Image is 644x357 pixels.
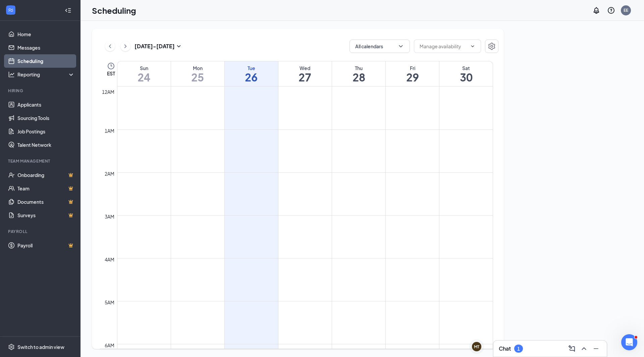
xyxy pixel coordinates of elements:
a: August 29, 2025 [386,61,439,86]
a: Scheduling [17,54,75,68]
div: Sun [117,65,171,71]
h1: 25 [171,71,224,83]
svg: WorkstreamLogo [7,7,14,13]
div: Team Management [8,158,73,164]
div: Mon [171,65,224,71]
button: ComposeMessage [567,343,577,354]
h3: Chat [499,345,511,352]
h1: 24 [117,71,171,83]
a: DocumentsCrown [17,195,75,209]
svg: Clock [107,62,115,70]
div: Switch to admin view [17,344,64,350]
svg: SmallChevronDown [175,42,183,50]
div: 12am [101,88,116,96]
div: Tue [225,65,278,71]
a: August 24, 2025 [117,61,171,86]
button: ChevronRight [120,41,130,51]
div: 2am [103,170,116,177]
div: 1 [517,346,520,352]
a: Applicants [17,98,75,111]
a: PayrollCrown [17,239,75,252]
div: Payroll [8,229,73,234]
a: OnboardingCrown [17,168,75,182]
a: Sourcing Tools [17,111,75,125]
button: ChevronUp [579,343,589,354]
svg: ChevronDown [397,43,404,50]
h1: 26 [225,71,278,83]
div: 4am [103,256,116,263]
a: Messages [17,41,75,54]
div: Reporting [17,71,75,78]
a: Home [17,27,75,41]
iframe: Intercom live chat [621,334,637,350]
div: MT [474,344,479,350]
input: Manage availability [420,43,467,50]
div: 1am [103,127,116,134]
h1: 28 [332,71,385,83]
a: August 30, 2025 [439,61,493,86]
a: August 25, 2025 [171,61,224,86]
svg: ChevronUp [580,345,588,353]
div: 3am [103,213,116,220]
button: Settings [485,40,498,53]
h1: Scheduling [92,5,136,16]
div: Hiring [8,88,73,94]
div: Sat [439,65,493,71]
svg: ChevronLeft [107,42,113,50]
a: August 28, 2025 [332,61,385,86]
a: Talent Network [17,138,75,152]
button: All calendarsChevronDown [350,40,410,53]
div: Thu [332,65,385,71]
svg: Notifications [592,6,600,14]
svg: Analysis [8,71,15,78]
a: August 26, 2025 [225,61,278,86]
a: Job Postings [17,125,75,138]
div: Wed [278,65,332,71]
h1: 27 [278,71,332,83]
svg: Settings [488,42,496,50]
h1: 30 [439,71,493,83]
h1: 29 [386,71,439,83]
svg: ChevronDown [470,44,475,49]
span: EST [107,70,115,77]
div: 5am [103,299,116,306]
a: TeamCrown [17,182,75,195]
button: ChevronLeft [105,41,115,51]
svg: Settings [8,344,15,350]
h3: [DATE] - [DATE] [135,43,175,50]
a: August 27, 2025 [278,61,332,86]
svg: Collapse [65,7,71,14]
div: 6am [103,342,116,349]
a: SurveysCrown [17,209,75,222]
svg: ComposeMessage [568,345,576,353]
svg: QuestionInfo [607,6,615,14]
svg: Minimize [592,345,600,353]
div: EE [624,7,628,13]
svg: ChevronRight [122,42,129,50]
div: Fri [386,65,439,71]
button: Minimize [591,343,601,354]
